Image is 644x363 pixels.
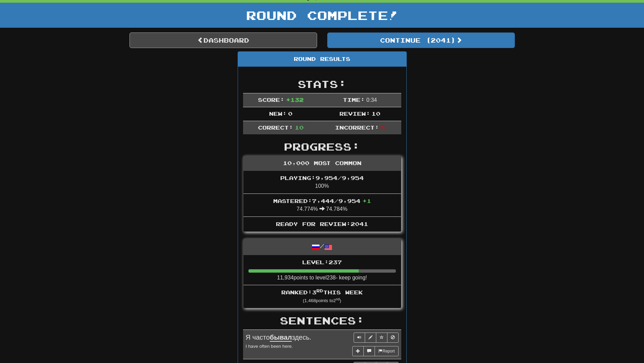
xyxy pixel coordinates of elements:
u: бывал [270,334,292,342]
button: Toggle ignore [387,333,399,343]
button: Toggle favorite [376,333,387,343]
span: 0 : 34 [366,97,377,103]
div: / [243,239,401,255]
h2: Progress: [243,141,401,152]
button: Add sentence to collection [352,346,364,356]
span: Incorrect: [335,124,379,131]
span: Playing: 9,954 / 9,954 [280,175,364,181]
span: 0 [380,124,385,131]
sup: rd [316,288,323,293]
span: Correct: [258,124,293,131]
small: ( 1,468 points to 2 ) [303,298,341,303]
span: + 1 [362,198,371,204]
span: New: [269,110,287,117]
h1: Round Complete! [2,8,642,22]
h2: Stats: [243,78,401,90]
span: Ready for Review: 2041 [276,221,368,227]
li: 11,934 points to level 238 - keep going! [243,255,401,286]
a: Dashboard [129,32,317,48]
span: Ranked: 3 this week [281,289,363,295]
span: Mastered: 7,444 / 9,954 [273,198,371,204]
button: Report [375,346,398,356]
div: Round Results [238,52,406,67]
span: 10 [372,110,380,117]
div: Sentence controls [354,333,399,343]
span: + 132 [286,96,304,103]
li: 100% [243,171,401,194]
span: Time: [343,96,365,103]
div: More sentence controls [352,346,398,356]
button: Play sentence audio [354,333,365,343]
span: Review: [339,110,370,117]
sup: nd [336,297,339,301]
button: Edit sentence [365,333,376,343]
span: Level: 237 [302,259,342,265]
div: 10,000 Most Common [243,156,401,171]
span: 0 [288,110,292,117]
span: Score: [258,96,284,103]
span: 10 [295,124,304,131]
span: Я часто здесь. [246,334,311,342]
h2: Sentences: [243,315,401,326]
small: I have often been here. [246,344,293,349]
li: 74.774% 74.784% [243,194,401,217]
button: Continue (2041) [327,32,515,48]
